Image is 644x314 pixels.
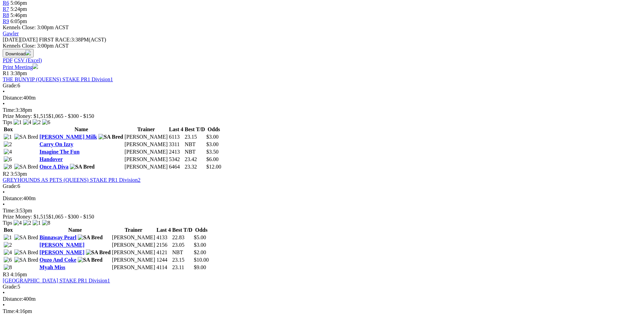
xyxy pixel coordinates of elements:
td: [PERSON_NAME] [112,234,155,241]
td: [PERSON_NAME] [124,134,168,140]
td: [PERSON_NAME] [112,242,155,248]
span: 4:16pm [11,272,27,277]
a: R7 [3,6,9,12]
img: 8 [4,164,12,170]
a: Once A Diva [39,164,68,170]
td: 6113 [169,134,184,140]
td: 2413 [169,149,184,155]
td: [PERSON_NAME] [124,141,168,148]
span: $5.00 [194,234,206,240]
span: $3.00 [206,134,219,140]
th: Last 4 [156,227,171,233]
td: NBT [172,249,193,256]
img: SA Bred [14,257,38,263]
span: Grade: [3,284,18,290]
img: 6 [42,119,50,125]
img: 2 [23,220,31,226]
span: Tips [3,119,12,125]
img: 1 [4,134,12,140]
td: 1244 [156,257,171,263]
a: CSV (Excel) [14,57,42,63]
th: Trainer [124,126,168,133]
td: [PERSON_NAME] [124,149,168,155]
span: Kennels Close: 3:00pm ACST [3,24,69,30]
a: R9 [3,18,9,24]
a: [GEOGRAPHIC_DATA] STAKE PR1 Division1 [3,278,110,283]
td: [PERSON_NAME] [124,163,168,170]
td: 22.83 [172,234,193,241]
div: Kennels Close: 3:00pm ACST [3,43,641,49]
th: Odds [206,126,222,133]
div: Prize Money: $1,515 [3,214,641,220]
span: $3.00 [194,242,206,248]
th: Best T/D [172,227,193,233]
a: Myah Miss [39,264,65,270]
span: R8 [3,12,9,18]
th: Last 4 [169,126,184,133]
span: R1 [3,70,9,76]
a: Gawler [3,31,19,36]
td: [PERSON_NAME] [112,257,155,263]
span: $2.00 [194,249,206,255]
img: SA Bred [98,134,123,140]
div: Prize Money: $1,515 [3,113,641,119]
img: 6 [4,156,12,162]
span: • [3,302,5,308]
a: Binnaway Pearl [39,234,76,240]
td: 3311 [169,141,184,148]
img: printer.svg [33,64,38,69]
img: 2 [33,119,41,125]
th: Best T/D [184,126,205,133]
td: 23.32 [184,163,205,170]
div: 400m [3,296,641,302]
span: • [3,202,5,207]
a: Ouzo And Coke [39,257,76,263]
a: GREYHOUNDS AS PETS (QUEENS) STAKE PR1 Division2 [3,177,141,183]
img: download.svg [25,50,31,55]
span: $3.00 [206,141,219,147]
td: [PERSON_NAME] [112,249,155,256]
img: SA Bred [14,234,38,241]
th: Name [39,126,123,133]
a: THE BUNYIP (QUEENS) STAKE PR1 Division1 [3,76,113,82]
img: 4 [4,249,12,256]
div: 3:53pm [3,208,641,214]
img: SA Bred [14,164,38,170]
span: Distance: [3,195,23,201]
a: [PERSON_NAME] [39,242,84,248]
div: 400m [3,95,641,101]
span: Grade: [3,183,18,189]
td: 23.15 [172,257,193,263]
span: Time: [3,208,16,213]
span: • [3,89,5,94]
span: $6.00 [206,156,219,162]
img: 2 [4,141,12,147]
img: 1 [33,220,41,226]
button: Download [3,49,34,57]
img: 6 [4,257,12,263]
span: $1,065 - $300 - $150 [49,113,94,119]
span: [DATE] [3,37,20,42]
th: Odds [194,227,209,233]
span: • [3,290,5,296]
a: Handover [39,156,62,162]
span: R3 [3,272,9,277]
img: SA Bred [78,234,103,241]
th: Name [39,227,111,233]
a: Carry On Izzy [39,141,73,147]
img: 4 [23,119,31,125]
th: Trainer [112,227,155,233]
a: Imagine The Fun [39,149,79,155]
span: Distance: [3,296,23,302]
td: 23.42 [184,156,205,163]
span: $3.50 [206,149,219,155]
span: Distance: [3,95,23,101]
div: 3:38pm [3,107,641,113]
td: 4133 [156,234,171,241]
td: 6464 [169,163,184,170]
span: $1,065 - $300 - $150 [49,214,94,220]
td: 23.15 [184,134,205,140]
img: SA Bred [14,249,38,256]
